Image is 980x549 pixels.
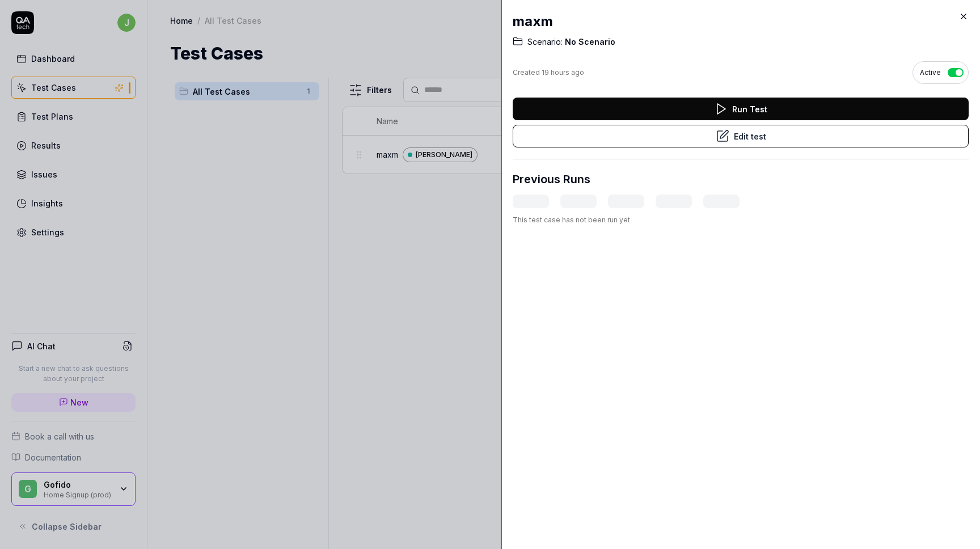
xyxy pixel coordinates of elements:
span: No Scenario [563,36,615,48]
span: Active [920,67,941,78]
button: Edit test [513,125,969,147]
span: Scenario: [527,36,563,48]
h3: Previous Runs [513,171,590,188]
h2: maxm [513,11,969,32]
time: 19 hours ago [542,68,584,77]
div: This test case has not been run yet [513,215,969,225]
div: Created [513,67,584,78]
button: Run Test [513,98,969,120]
